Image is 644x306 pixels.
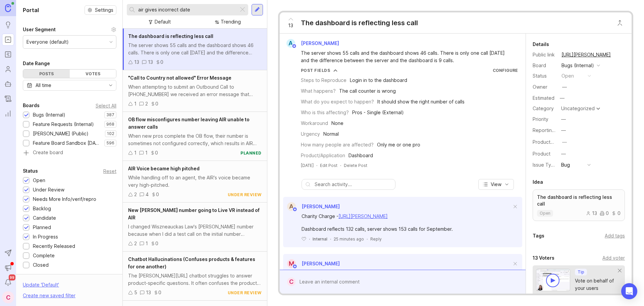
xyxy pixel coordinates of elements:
[123,29,267,70] a: The dashboard is reflecting less callThe server shows 55 calls and the dashboard shows 46 calls. ...
[301,68,330,73] div: Post Fields
[292,264,297,269] img: member badge
[301,141,374,148] div: How many people are affected?
[540,211,550,216] p: open
[288,22,293,29] span: 13
[562,138,567,146] div: —
[146,240,148,247] div: 1
[33,130,89,137] div: [PERSON_NAME] (Public)
[287,259,296,268] div: M
[128,272,262,287] div: The [PERSON_NAME][URL] chatbot struggles to answer product-specific questions. It often confuses ...
[33,121,94,128] div: Feature Requests (Internal)
[228,290,262,296] div: under review
[128,117,250,130] span: OB flow misconfigures number leaving AIR unable to answer calls
[2,34,14,46] a: Portal
[560,138,569,146] button: ProductboardID
[23,59,50,68] div: Date Range
[240,150,262,156] div: planned
[316,163,317,168] div: ·
[533,83,556,91] div: Owner
[537,194,621,207] p: The dashboard is reflecting less call
[302,213,512,220] div: Charity Charge -
[128,75,231,81] span: "Call to Country not allowed" Error Message
[2,247,14,259] button: Send to Autopilot
[145,149,148,157] div: 1
[301,163,314,168] a: [DATE]
[33,243,75,250] div: Recently Released
[36,82,51,89] div: All time
[533,189,625,221] a: The dashboard is reflecting less callopen1300
[106,140,114,146] p: 596
[134,149,137,157] div: 1
[123,161,267,203] a: AIR Voice became high pitchedWhile handling off to an agent, the AIR's voice became very high-pit...
[377,98,465,105] div: It should show the right number of calls
[146,191,149,198] div: 4
[286,39,295,48] div: A
[128,33,213,39] span: The dashboard is reflecting less call
[339,87,396,95] div: The call counter is wrong
[338,213,388,219] a: [URL][PERSON_NAME]
[23,150,116,156] a: Create board
[85,5,116,15] a: Settings
[561,150,566,158] div: —
[600,211,609,216] div: 0
[313,236,327,242] div: Internal
[146,289,151,296] div: 13
[493,68,518,73] a: Configure
[377,141,420,148] div: Only me or one pro
[561,62,594,69] div: Bugs (Internal)
[533,51,556,58] div: Public link
[2,276,14,289] button: Notifications
[33,111,65,119] div: Bugs (Internal)
[107,131,114,136] p: 102
[128,132,262,147] div: When new pros complete the OB flow, their number is sometimes not configured correctly, which res...
[128,256,255,269] span: Chatbot Hallucinations (Confuses products & features for one another)
[103,169,116,173] div: Reset
[301,152,345,159] div: Product/Application
[134,289,137,296] div: 5
[301,98,374,105] div: What do you expect to happen?
[2,19,14,31] a: Ideas
[128,166,200,171] span: AIR Voice became high pitched
[301,109,349,116] div: Who is this affecting?
[533,96,554,100] div: Estimated
[533,178,543,186] div: Idea
[315,181,392,188] input: Search activity...
[533,105,556,112] div: Category
[138,6,236,13] input: Search...
[578,269,584,275] p: Tip
[105,83,116,88] svg: toggle icon
[536,269,570,291] img: video-thumbnail-vote-d41b83416815613422e2ca741bf692cc.jpg
[33,177,45,184] div: Open
[282,39,344,48] a: A[PERSON_NAME]
[613,16,627,30] button: Close button
[561,127,566,134] div: —
[533,139,568,145] label: ProductboardID
[301,77,346,84] div: Steps to Reproduce
[145,100,148,107] div: 2
[33,252,55,259] div: Complete
[605,232,625,239] div: Add tags
[23,6,39,14] h1: Portal
[158,289,161,296] div: 0
[106,122,114,127] p: 968
[323,130,339,138] div: Normal
[134,240,137,247] div: 2
[561,161,570,169] div: Bug
[221,18,241,26] div: Trending
[533,151,550,157] label: Product
[155,149,158,157] div: 0
[128,174,262,189] div: While handling off to an agent, the AIR's voice became very high-pitched.
[155,100,158,107] div: 0
[283,202,340,211] a: A[PERSON_NAME]
[301,87,336,95] div: What happens?
[228,192,262,198] div: under review
[33,233,58,241] div: In Progress
[5,4,11,12] img: Canny Home
[156,191,159,198] div: 0
[148,58,153,66] div: 13
[23,167,38,175] div: Status
[301,18,418,28] div: The dashboard is reflecting less call
[2,291,14,303] button: C
[23,70,70,78] div: Posts
[533,162,557,168] label: Issue Type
